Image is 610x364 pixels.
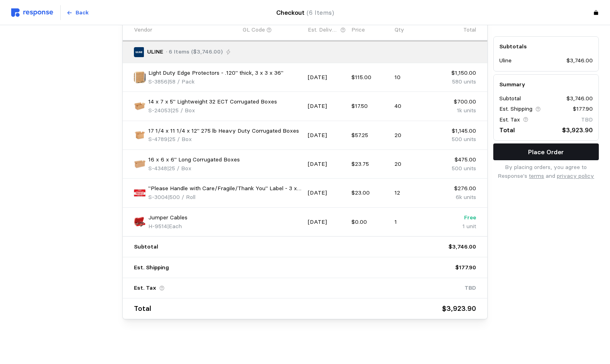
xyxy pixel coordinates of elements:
[438,78,476,86] p: 580 units
[493,143,599,160] button: Place Order
[134,303,151,314] p: Total
[351,102,389,111] p: $17.50
[438,193,476,202] p: 6k units
[134,284,156,292] p: Est. Tax
[499,125,515,135] p: Total
[438,213,476,222] p: Free
[395,218,433,227] p: 1
[395,131,433,140] p: 20
[566,57,593,66] p: $3,746.00
[351,131,389,140] p: $57.25
[308,218,346,227] p: [DATE]
[528,147,564,157] p: Place Order
[134,187,146,199] img: S-3004
[171,107,195,114] span: | 25 / Box
[351,189,389,197] p: $23.00
[243,26,265,34] p: GL Code
[148,213,187,222] p: Jumper Cables
[499,42,593,51] h5: Subtotals
[148,223,167,230] span: H-9514
[308,26,339,34] p: Est. Delivery
[581,115,593,124] p: TBD
[148,135,167,143] span: S-4789
[449,243,476,251] p: $3,746.00
[62,5,93,20] button: Back
[438,106,476,115] p: 1k units
[134,158,146,170] img: S-4348
[167,223,182,230] span: | Each
[134,101,146,112] img: S-24053
[562,125,593,135] p: $3,923.90
[499,105,532,114] p: Est. Shipping
[529,172,544,179] a: terms
[442,303,476,314] p: $3,923.90
[566,94,593,103] p: $3,746.00
[308,131,346,140] p: [DATE]
[134,72,146,83] img: S-3856
[276,8,334,18] h4: Checkout
[438,184,476,193] p: $276.00
[148,184,302,193] p: "Please Handle with Care/Fragile/Thank You" Label - 3 x 5"
[147,48,163,56] p: ULINE
[11,8,53,17] img: svg%3e
[438,222,476,231] p: 1 unit
[148,165,167,172] span: S-4348
[134,216,146,228] img: H-9514
[557,172,594,179] a: privacy policy
[307,9,334,16] span: (6 Items)
[395,26,404,34] p: Qty
[438,97,476,106] p: $700.00
[167,135,192,143] span: | 25 / Box
[395,160,433,169] p: 20
[499,80,593,89] h5: Summary
[573,105,593,114] p: $177.90
[308,73,346,82] p: [DATE]
[134,129,146,141] img: S-4789
[351,218,389,227] p: $0.00
[351,73,389,82] p: $115.00
[148,97,277,106] p: 14 x 7 x 5" Lightweight 32 ECT Corrugated Boxes
[148,78,167,85] span: S-3856
[123,20,487,319] div: YourOrder
[463,26,476,34] p: Total
[499,94,521,103] p: Subtotal
[148,107,171,114] span: S-24053
[134,243,158,251] p: Subtotal
[167,78,195,85] span: | 58 / Pack
[148,69,283,78] p: Light Duty Edge Protectors - .120" thick, 3 x 3 x 36"
[148,193,168,201] span: S-3004
[464,284,476,292] p: TBD
[308,160,346,169] p: [DATE]
[134,263,169,272] p: Est. Shipping
[438,127,476,135] p: $1,145.00
[438,69,476,78] p: $1,150.00
[395,102,433,111] p: 40
[148,127,299,135] p: 17 1/4 x 11 1/4 x 12" 275 lb Heavy Duty Corrugated Boxes
[351,160,389,169] p: $23.75
[134,26,152,34] p: Vendor
[148,155,240,164] p: 16 x 6 x 6" Long Corrugated Boxes
[167,165,191,172] span: | 25 / Box
[168,193,195,201] span: | 500 / Roll
[76,8,89,17] p: Back
[395,73,433,82] p: 10
[455,263,476,272] p: $177.90
[499,115,520,124] p: Est. Tax
[351,26,365,34] p: Price
[438,135,476,144] p: 500 units
[308,102,346,111] p: [DATE]
[308,189,346,197] p: [DATE]
[395,189,433,197] p: 12
[499,57,512,66] p: Uline
[493,163,599,180] p: By placing orders, you agree to Response's and
[438,155,476,164] p: $475.00
[166,48,223,56] p: · 6 Items ($3,746.00)
[438,164,476,173] p: 500 units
